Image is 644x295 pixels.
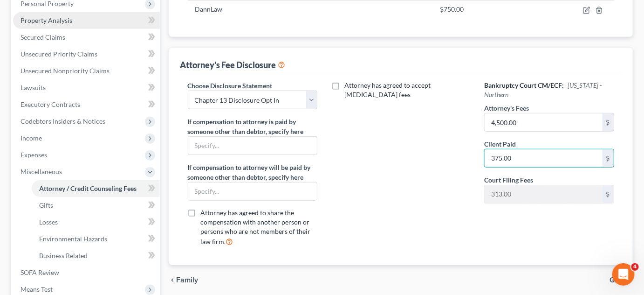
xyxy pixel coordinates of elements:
span: Attorney has agreed to accept [MEDICAL_DATA] fees [344,81,431,98]
a: Secured Claims [13,29,160,46]
span: Codebtors Insiders & Notices [21,117,105,125]
span: Expenses [21,151,47,159]
a: Attorney / Credit Counseling Fees [32,180,160,197]
span: Lawsuits [21,84,46,91]
div: $ [603,185,614,203]
span: SOFA Review [21,268,59,276]
span: Unsecured Priority Claims [21,50,97,58]
span: Business Related [39,252,88,260]
a: Losses [32,214,160,231]
div: $ [603,113,614,131]
span: 4 [631,263,639,271]
a: Business Related [32,247,160,264]
input: 0.00 [485,185,603,203]
span: Attorney has agreed to share the compensation with another person or persons who are not members ... [201,209,311,246]
label: Court Filing Fees [484,175,533,185]
iframe: Intercom live chat [612,263,635,286]
div: Attorney's Fee Disclosure [180,59,286,70]
label: If compensation to attorney will be paid by someone other than debtor, specify here [188,162,317,182]
span: Executory Contracts [21,100,80,108]
label: Attorney's Fees [484,103,529,113]
input: 0.00 [485,149,603,167]
span: Attorney / Credit Counseling Fees [39,184,137,192]
span: Income [21,134,42,142]
span: Family [177,276,199,284]
a: Executory Contracts [13,96,160,113]
a: Environmental Hazards [32,231,160,247]
span: Gifts [610,276,625,284]
h6: Bankruptcy Court CM/ECF: [484,81,614,99]
a: Lawsuits [13,79,160,96]
a: Property Analysis [13,12,160,29]
input: 0.00 [485,113,603,131]
span: Unsecured Nonpriority Claims [21,67,110,75]
a: Unsecured Priority Claims [13,46,160,63]
label: Client Paid [484,139,516,149]
span: Secured Claims [21,33,65,41]
span: $750.00 [440,5,464,13]
i: chevron_left [169,276,177,284]
a: Unsecured Nonpriority Claims [13,63,160,79]
span: Losses [39,218,58,226]
label: If compensation to attorney is paid by someone other than debtor, specify here [188,117,317,136]
button: Gifts chevron_right [610,276,633,284]
button: chevron_left Family [169,276,199,284]
input: Specify... [188,137,317,155]
span: Miscellaneous [21,168,62,176]
span: Environmental Hazards [39,235,107,243]
label: Choose Disclosure Statement [188,81,273,91]
span: Means Test [21,285,53,293]
span: Property Analysis [21,16,72,24]
a: SOFA Review [13,264,160,281]
span: DannLaw [195,5,223,13]
span: Gifts [39,201,53,209]
div: $ [603,149,614,167]
a: Gifts [32,197,160,214]
input: Specify... [188,183,317,200]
